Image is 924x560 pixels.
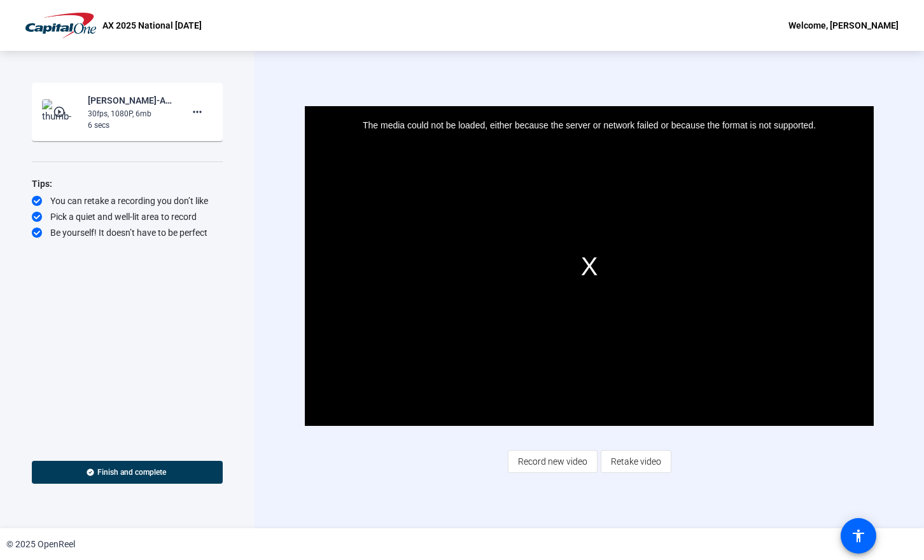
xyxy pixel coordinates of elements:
[32,226,223,239] div: Be yourself! It doesn’t have to be perfect
[88,93,173,108] div: [PERSON_NAME]-AX 2025 National Boss-s Day-AX 2025 National Boss-s Day -1759529025689-webcam
[190,104,205,120] mat-icon: more_horiz
[305,106,874,426] div: Video Player
[88,120,173,131] div: 6 secs
[25,13,96,38] img: OpenReel logo
[32,195,223,207] div: You can retake a recording you don’t like
[601,450,671,473] button: Retake video
[32,176,223,191] div: Tips:
[851,528,866,543] mat-icon: accessibility
[305,106,874,426] div: The media could not be loaded, either because the server or network failed or because the format ...
[32,461,223,484] button: Finish and complete
[518,449,587,474] span: Record new video
[611,449,661,474] span: Retake video
[53,106,68,118] mat-icon: play_circle_outline
[102,18,202,33] p: AX 2025 National [DATE]
[6,538,75,551] div: © 2025 OpenReel
[305,106,874,426] div: Modal Window
[42,99,80,125] img: thumb-nail
[508,450,598,473] button: Record new video
[788,18,899,33] div: Welcome, [PERSON_NAME]
[97,467,166,477] span: Finish and complete
[88,108,173,120] div: 30fps, 1080P, 6mb
[32,210,223,223] div: Pick a quiet and well-lit area to record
